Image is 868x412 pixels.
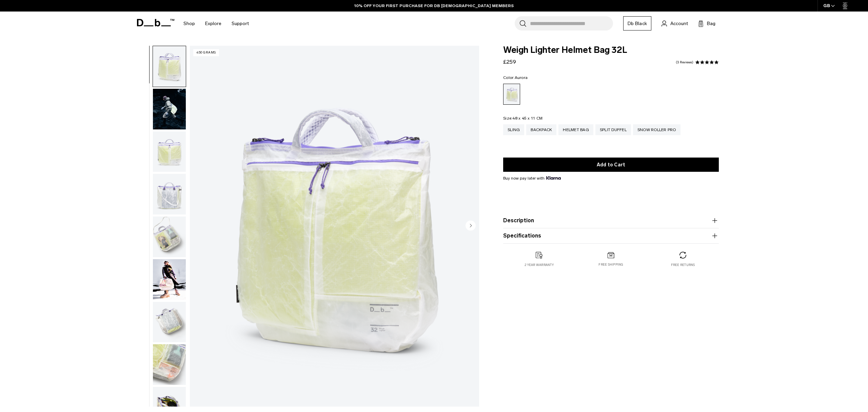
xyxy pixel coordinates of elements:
img: Weigh_Lighter_Helmet_Bag_32L_4.png [153,217,186,257]
a: Backpack [526,124,556,135]
button: Bag [698,19,715,27]
img: Weigh_Lighter_Helmet_Bag_32L_6.png [153,344,186,385]
button: Add to Cart [503,158,719,172]
span: Buy now pay later with [503,175,561,181]
img: Weigh_Lighter_Helmet_Bag_32L_1.png [153,46,186,87]
img: Weigh_Lighter_Helmetbag_32L_Lifestyle.png [153,89,186,129]
a: Helmet Bag [558,124,593,135]
img: Weigh_Lighter_Helmet_Bag_32L_2.png [153,131,186,172]
legend: Size: [503,116,542,120]
button: Weigh_Lighter_Helmet_Bag_32L_5.png [153,302,186,343]
button: Weigh_Lighter_Helmet_Bag_32L_2.png [153,131,186,172]
span: Aurora [515,75,528,80]
a: Aurora [503,84,520,105]
p: 2 year warranty [525,263,554,267]
img: Weigh Lighter Helmet Bag 32L Aurora [153,259,186,300]
span: Account [670,20,688,27]
span: Weigh Lighter Helmet Bag 32L [503,46,719,55]
span: 48 x 45 x 11 CM [512,116,542,121]
button: Weigh_Lighter_Helmet_Bag_32L_3.png [153,173,186,215]
span: £259 [503,59,516,65]
a: Db Black [623,16,651,30]
legend: Color: [503,76,528,80]
a: Account [662,19,688,27]
img: Weigh_Lighter_Helmet_Bag_32L_1.png [190,46,479,407]
a: Split Duffel [595,124,631,135]
button: Weigh_Lighter_Helmetbag_32L_Lifestyle.png [153,88,186,130]
button: Weigh_Lighter_Helmet_Bag_32L_1.png [153,46,186,87]
a: Explore [205,12,221,36]
p: 450 grams [193,49,219,56]
p: Free returns [671,263,695,267]
a: 3 reviews [676,61,693,64]
nav: Main Navigation [178,12,254,36]
a: Snow Roller Pro [633,124,680,135]
a: Shop [183,12,195,36]
button: Weigh Lighter Helmet Bag 32L Aurora [153,259,186,300]
img: {"height" => 20, "alt" => "Klarna"} [546,176,561,180]
li: 1 / 10 [190,46,479,407]
button: Weigh_Lighter_Helmet_Bag_32L_6.png [153,344,186,385]
button: Weigh_Lighter_Helmet_Bag_32L_4.png [153,216,186,257]
img: Weigh_Lighter_Helmet_Bag_32L_3.png [153,174,186,214]
p: Free shipping [598,262,623,267]
img: Weigh_Lighter_Helmet_Bag_32L_5.png [153,302,186,343]
button: Next slide [466,220,476,232]
button: Description [503,217,719,225]
button: Specifications [503,232,719,240]
a: 10% OFF YOUR FIRST PURCHASE FOR DB [DEMOGRAPHIC_DATA] MEMBERS [354,3,514,9]
span: Bag [707,20,715,27]
a: Support [232,12,249,36]
a: Sling [503,124,524,135]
